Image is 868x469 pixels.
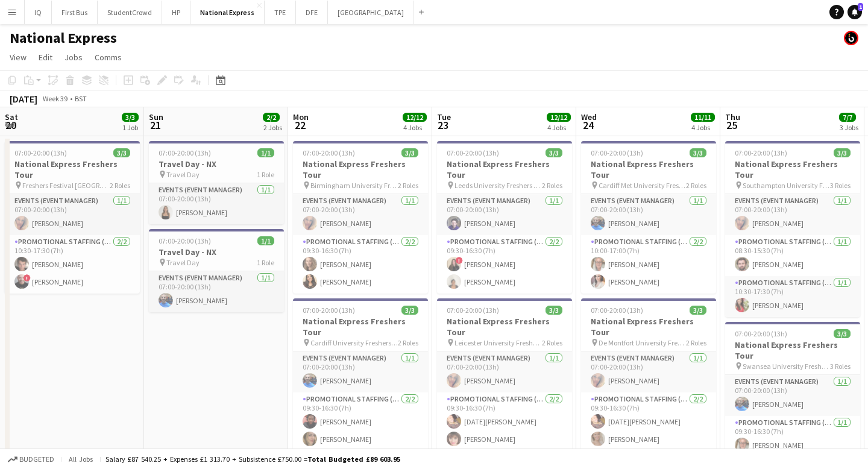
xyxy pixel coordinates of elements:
span: ! [24,274,31,282]
h3: National Express Freshers Tour [293,316,428,338]
div: 4 Jobs [547,123,570,132]
span: View [10,52,27,63]
button: DFE [296,1,328,24]
app-card-role: Events (Event Manager)1/107:00-20:00 (13h)[PERSON_NAME] [725,194,860,235]
h3: National Express Freshers Tour [725,159,860,180]
span: 3/3 [690,306,706,315]
span: Leicester University Freshers Fair [454,338,542,347]
span: Birmingham University Freshers Fair [310,181,398,190]
span: 2 Roles [542,181,562,190]
app-card-role: Events (Event Manager)1/107:00-20:00 (13h)[PERSON_NAME] [581,194,716,235]
app-job-card: 07:00-20:00 (13h)3/3National Express Freshers Tour Birmingham University Freshers Fair2 RolesEven... [293,141,428,294]
span: 07:00-20:00 (13h) [447,148,499,157]
button: HP [162,1,190,24]
span: 12/12 [547,113,571,122]
span: 12/12 [403,113,427,122]
a: Edit [34,49,57,65]
div: [DATE] [10,93,37,105]
span: All jobs [66,455,95,464]
app-card-role: Promotional Staffing (Brand Ambassadors)2/209:30-16:30 (7h)[DATE][PERSON_NAME][PERSON_NAME] [581,392,716,451]
span: 07:00-20:00 (13h) [591,306,643,315]
h3: National Express Freshers Tour [293,159,428,180]
span: 21 [147,118,163,132]
span: 23 [435,118,451,132]
span: Mon [293,112,309,122]
app-job-card: 07:00-20:00 (13h)3/3National Express Freshers Tour Leicester University Freshers Fair2 RolesEvent... [437,298,572,451]
button: National Express [190,1,265,24]
h1: National Express [10,29,117,47]
div: 2 Jobs [263,123,282,132]
span: 7/7 [839,113,856,122]
span: 1/1 [257,236,274,245]
span: 07:00-20:00 (13h) [591,148,643,157]
span: Jobs [64,52,83,63]
span: 2 Roles [686,181,706,190]
h3: National Express Freshers Tour [581,316,716,338]
span: Sun [149,112,163,122]
span: 1 Role [257,258,274,267]
span: Week 39 [40,94,70,103]
span: 3/3 [834,148,851,157]
div: BST [75,94,87,103]
app-job-card: 07:00-20:00 (13h)3/3National Express Freshers Tour Freshers Festival [GEOGRAPHIC_DATA]2 RolesEven... [5,141,140,294]
span: Leeds University Freshers Fair [454,181,542,190]
app-card-role: Events (Event Manager)1/107:00-20:00 (13h)[PERSON_NAME] [149,271,284,312]
app-user-avatar: Tim Bodenham [844,31,858,45]
h3: Travel Day - NX [149,247,284,257]
div: 4 Jobs [403,123,426,132]
span: 2 Roles [542,338,562,347]
span: 07:00-20:00 (13h) [159,236,211,245]
span: 20 [3,118,18,132]
span: 07:00-20:00 (13h) [447,306,499,315]
h3: Travel Day - NX [149,159,284,169]
span: 3 Roles [830,181,851,190]
span: 3/3 [834,329,851,338]
span: Swansea University Freshers Fair [743,362,830,371]
button: Budgeted [6,453,56,466]
span: 07:00-20:00 (13h) [303,306,355,315]
span: 25 [723,118,740,132]
app-card-role: Events (Event Manager)1/107:00-20:00 (13h)[PERSON_NAME] [437,351,572,392]
span: Wed [581,112,597,122]
app-card-role: Events (Event Manager)1/107:00-20:00 (13h)[PERSON_NAME] [149,183,284,224]
button: TPE [265,1,296,24]
span: 07:00-20:00 (13h) [159,148,211,157]
span: Thu [725,112,740,122]
span: Freshers Festival [GEOGRAPHIC_DATA] [22,181,110,190]
app-card-role: Events (Event Manager)1/107:00-20:00 (13h)[PERSON_NAME] [293,351,428,392]
span: 3/3 [401,306,418,315]
h3: National Express Freshers Tour [437,316,572,338]
app-job-card: 07:00-20:00 (13h)3/3National Express Freshers Tour De Montfort University Freshers Fair2 RolesEve... [581,298,716,451]
span: 1 Role [257,170,274,179]
span: 2 Roles [686,338,706,347]
app-job-card: 07:00-20:00 (13h)3/3National Express Freshers Tour Leeds University Freshers Fair2 RolesEvents (E... [437,141,572,294]
span: Edit [39,52,52,63]
span: 3 Roles [830,362,851,371]
div: Salary £87 540.25 + Expenses £1 313.70 + Subsistence £750.00 = [105,455,400,464]
span: Sat [5,112,18,122]
a: View [5,49,31,65]
a: Jobs [60,49,87,65]
app-card-role: Events (Event Manager)1/107:00-20:00 (13h)[PERSON_NAME] [725,375,860,416]
span: 1 [858,3,863,11]
span: 3/3 [401,148,418,157]
app-card-role: Events (Event Manager)1/107:00-20:00 (13h)[PERSON_NAME] [5,194,140,235]
span: Southampton University Freshers Fair [743,181,830,190]
span: 22 [291,118,309,132]
span: Comms [95,52,122,63]
app-card-role: Promotional Staffing (Brand Ambassadors)1/108:30-15:30 (7h)[PERSON_NAME] [725,235,860,276]
app-card-role: Events (Event Manager)1/107:00-20:00 (13h)[PERSON_NAME] [437,194,572,235]
h3: National Express Freshers Tour [725,339,860,361]
span: Cardiff University Freshers Fair [310,338,398,347]
app-job-card: 07:00-20:00 (13h)1/1Travel Day - NX Travel Day1 RoleEvents (Event Manager)1/107:00-20:00 (13h)[PE... [149,141,284,224]
app-card-role: Promotional Staffing (Brand Ambassadors)1/109:30-16:30 (7h)[PERSON_NAME] [725,416,860,457]
app-job-card: 07:00-20:00 (13h)3/3National Express Freshers Tour Cardiff Met University Freshers Fair2 RolesEve... [581,141,716,294]
span: 07:00-20:00 (13h) [303,148,355,157]
button: IQ [25,1,52,24]
div: 4 Jobs [691,123,714,132]
div: 07:00-20:00 (13h)3/3National Express Freshers Tour Cardiff University Freshers Fair2 RolesEvents ... [293,298,428,451]
div: 07:00-20:00 (13h)1/1Travel Day - NX Travel Day1 RoleEvents (Event Manager)1/107:00-20:00 (13h)[PE... [149,229,284,312]
span: Travel Day [166,170,200,179]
